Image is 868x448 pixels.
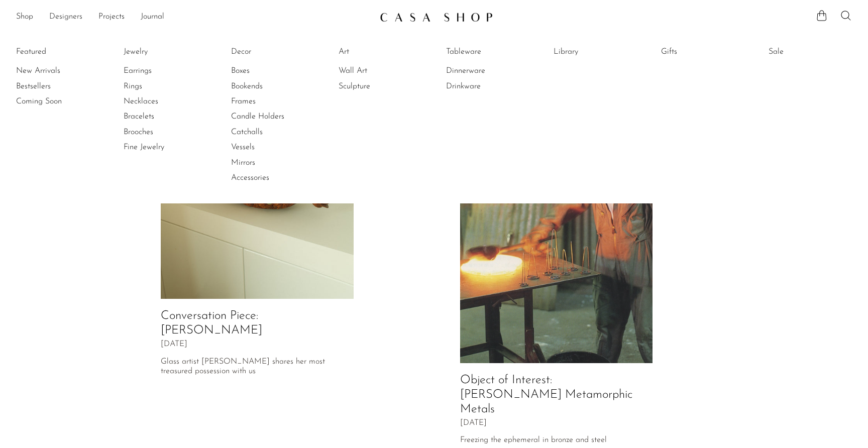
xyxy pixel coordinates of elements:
a: Candle Holders [231,111,306,122]
a: Earrings [124,65,199,76]
a: Rings [124,81,199,92]
ul: Featured [16,63,91,109]
a: Fine Jewelry [124,142,199,153]
img: Object of Interest: Izabel Lam's Metamorphic Metals [460,123,653,364]
a: Bracelets [124,111,199,122]
a: Gifts [661,46,736,57]
a: Shop [16,11,33,24]
a: Journal [141,11,164,24]
ul: Library [554,44,629,63]
a: Designers [49,11,82,24]
a: Library [554,46,629,57]
p: Freezing the ephemeral in bronze and steel [460,435,653,445]
a: Mirrors [231,157,306,168]
span: [DATE] [460,419,487,428]
a: Boxes [231,65,306,76]
a: Conversation Piece: [PERSON_NAME] [161,310,262,337]
ul: Decor [231,44,306,186]
a: Necklaces [124,96,199,107]
a: Decor [231,46,306,57]
a: Accessories [231,172,306,183]
a: Jewelry [124,46,199,57]
a: Bookends [231,81,306,92]
a: Sale [769,46,844,57]
a: Art [339,46,414,57]
span: [DATE] [161,340,187,349]
a: Bestsellers [16,81,91,92]
a: Wall Art [339,65,414,76]
a: Frames [231,96,306,107]
ul: Tableware [446,44,521,94]
nav: Desktop navigation [16,9,372,26]
a: Drinkware [446,81,521,92]
a: Dinnerware [446,65,521,76]
a: Projects [98,11,125,24]
a: New Arrivals [16,65,91,76]
a: Catchalls [231,127,306,138]
ul: NEW HEADER MENU [16,9,372,26]
ul: Sale [769,44,844,63]
ul: Gifts [661,44,736,63]
ul: Art [339,44,414,94]
a: Coming Soon [16,96,91,107]
p: Glass artist [PERSON_NAME] shares her most treasured possession with us [161,357,354,376]
a: Tableware [446,46,521,57]
a: Vessels [231,142,306,153]
a: Brooches [124,127,199,138]
ul: Jewelry [124,44,199,155]
a: Sculpture [339,81,414,92]
a: Object of Interest: [PERSON_NAME] Metamorphic Metals [460,374,632,415]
